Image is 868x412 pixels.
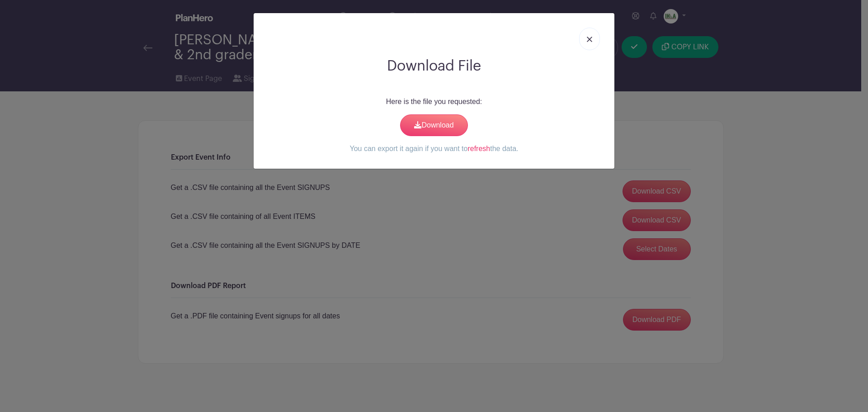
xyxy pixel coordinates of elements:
h2: Download File [261,57,607,75]
img: close_button-5f87c8562297e5c2d7936805f587ecaba9071eb48480494691a3f1689db116b3.svg [587,37,592,42]
a: refresh [467,145,490,152]
p: Here is the file you requested: [261,96,607,107]
a: Download [400,114,468,136]
p: You can export it again if you want to the data. [261,143,607,154]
